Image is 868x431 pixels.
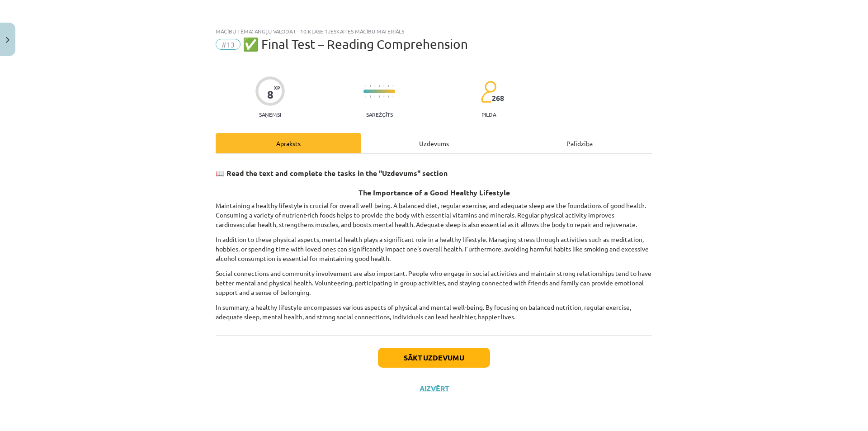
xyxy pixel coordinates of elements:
img: icon-short-line-57e1e144782c952c97e751825c79c345078a6d821885a25fce030b3d8c18986b.svg [388,85,389,87]
span: ✅ Final Test – Reading Comprehension [243,37,468,52]
div: Mācību tēma: Angļu valoda i - 10.klase 1.ieskaites mācību materiāls [216,28,652,34]
p: pilda [481,111,496,118]
img: icon-short-line-57e1e144782c952c97e751825c79c345078a6d821885a25fce030b3d8c18986b.svg [370,95,371,98]
p: Sarežģīts [366,111,393,118]
strong: 📖 Read the text and complete the tasks in the "Uzdevums" section [216,168,448,178]
img: icon-short-line-57e1e144782c952c97e751825c79c345078a6d821885a25fce030b3d8c18986b.svg [392,85,393,87]
p: Saņemsi [255,111,285,118]
img: icon-short-line-57e1e144782c952c97e751825c79c345078a6d821885a25fce030b3d8c18986b.svg [379,95,380,98]
img: icon-short-line-57e1e144782c952c97e751825c79c345078a6d821885a25fce030b3d8c18986b.svg [370,85,371,87]
img: icon-short-line-57e1e144782c952c97e751825c79c345078a6d821885a25fce030b3d8c18986b.svg [392,95,393,98]
div: 8 [267,88,274,101]
img: icon-close-lesson-0947bae3869378f0d4975bcd49f059093ad1ed9edebbc8119c70593378902aed.svg [6,37,9,43]
span: XP [274,85,280,90]
button: Aizvērt [417,384,451,393]
img: icon-short-line-57e1e144782c952c97e751825c79c345078a6d821885a25fce030b3d8c18986b.svg [379,85,380,87]
div: Apraksts [216,133,361,153]
img: students-c634bb4e5e11cddfef0936a35e636f08e4e9abd3cc4e673bd6f9a4125e45ecb1.svg [481,81,496,103]
img: icon-short-line-57e1e144782c952c97e751825c79c345078a6d821885a25fce030b3d8c18986b.svg [383,85,384,87]
img: icon-short-line-57e1e144782c952c97e751825c79c345078a6d821885a25fce030b3d8c18986b.svg [388,95,389,98]
p: Social connections and community involvement are also important. People who engage in social acti... [216,269,652,297]
div: Uzdevums [361,133,507,153]
img: icon-short-line-57e1e144782c952c97e751825c79c345078a6d821885a25fce030b3d8c18986b.svg [374,85,375,87]
span: #13 [216,39,241,50]
strong: The Importance of a Good Healthy Lifestyle [359,188,510,197]
p: Maintaining a healthy lifestyle is crucial for overall well-being. A balanced diet, regular exerc... [216,201,652,229]
img: icon-short-line-57e1e144782c952c97e751825c79c345078a6d821885a25fce030b3d8c18986b.svg [374,95,375,98]
img: icon-short-line-57e1e144782c952c97e751825c79c345078a6d821885a25fce030b3d8c18986b.svg [383,95,384,98]
img: icon-short-line-57e1e144782c952c97e751825c79c345078a6d821885a25fce030b3d8c18986b.svg [365,85,366,87]
p: In summary, a healthy lifestyle encompasses various aspects of physical and mental well-being. By... [216,303,652,322]
p: In addition to these physical aspects, mental health plays a significant role in a healthy lifest... [216,235,652,263]
div: Palīdzība [507,133,652,153]
span: 268 [492,94,504,102]
button: Sākt uzdevumu [378,348,490,368]
img: icon-short-line-57e1e144782c952c97e751825c79c345078a6d821885a25fce030b3d8c18986b.svg [365,95,366,98]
